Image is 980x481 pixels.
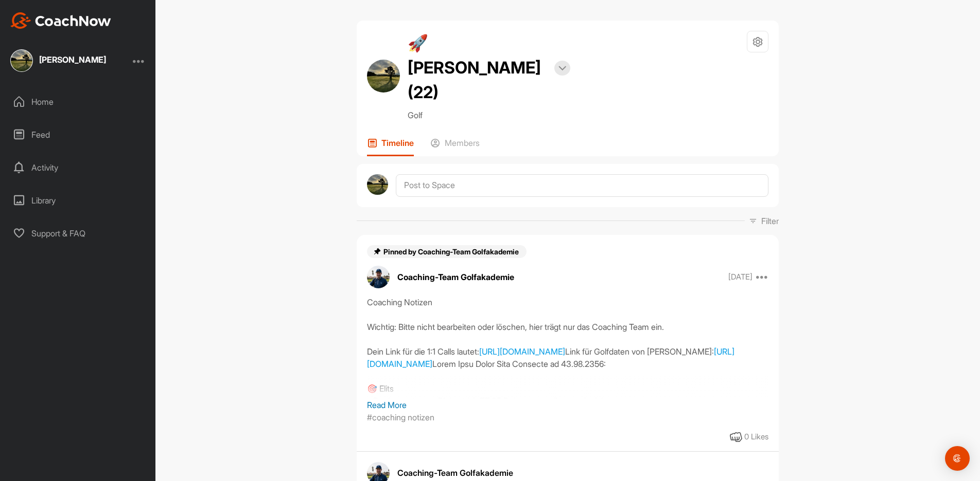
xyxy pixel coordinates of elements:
div: Library [6,188,151,213]
p: Coaching-Team Golfakademie [397,271,514,283]
img: pin [373,247,381,255]
img: avatar [367,60,400,92]
p: [DATE] [728,272,752,282]
p: #coaching notizen [367,411,434,423]
p: Timeline [381,138,414,148]
p: Filter [761,215,779,227]
img: arrow-down [558,66,566,71]
img: CoachNow [10,12,111,29]
span: Pinned by Coaching-Team Golfakademie [383,247,520,256]
h2: 🚀 [PERSON_NAME] (22) [408,31,547,105]
div: Open Intercom Messenger [945,446,970,471]
div: Coaching-Team Golfakademie [397,467,768,479]
div: Home [6,89,151,115]
div: [PERSON_NAME] [39,55,106,64]
div: Activity [6,155,151,180]
img: avatar [367,266,390,288]
p: Members [445,138,480,148]
a: [URL][DOMAIN_NAME] [479,346,565,357]
div: Coaching Notizen Wichtig: Bitte nicht bearbeiten oder löschen, hier trägt nur das Coaching Team e... [367,296,768,399]
div: 0 Likes [744,431,768,443]
p: Golf [408,109,570,121]
div: Support & FAQ [6,220,151,246]
p: Read More [367,399,768,411]
img: avatar [367,174,388,195]
img: square_d3e1b63f369343adfa6f4d7b30f5ef12.jpg [10,49,33,72]
a: [URL][DOMAIN_NAME] [367,346,734,369]
div: Feed [6,122,151,147]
